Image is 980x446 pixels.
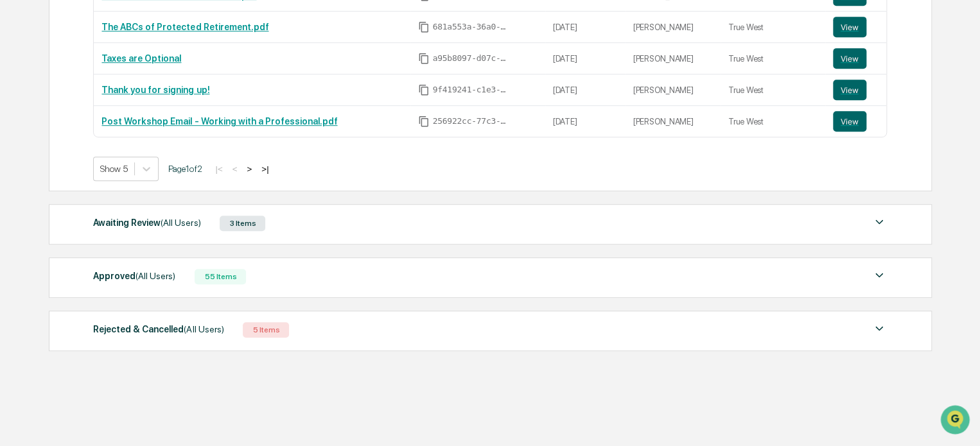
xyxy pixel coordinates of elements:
[44,111,162,121] div: We're available if you need us!
[626,74,721,106] td: [PERSON_NAME]
[418,84,430,96] span: Copy Id
[184,324,223,334] span: (All Users)
[626,106,721,137] td: [PERSON_NAME]
[229,164,241,175] button: <
[432,116,509,126] span: 256922cc-77c3-4945-a205-11fcfdbfd03b
[220,216,265,231] div: 3 Items
[13,187,23,198] div: 🔎
[33,58,212,72] input: Clear
[432,85,509,95] span: 9f419241-c1e3-49c2-997d-d46bd0652bc5
[545,43,626,74] td: [DATE]
[721,74,825,106] td: True West
[939,404,974,438] iframe: Open customer support
[195,269,246,284] div: 55 Items
[13,98,36,121] img: 1746055101610-c473b297-6a78-478c-a979-82029cc54cd1
[211,164,226,175] button: |<
[168,164,202,174] span: Page 1 of 2
[101,53,181,64] a: Taxes are Optional
[833,80,879,100] a: View
[871,214,887,230] img: caret
[13,27,234,47] p: How can we help?
[8,181,86,204] a: 🔎Data Lookup
[833,48,866,69] button: View
[88,157,164,180] a: 🗄️Attestations
[721,106,825,137] td: True West
[418,116,430,127] span: Copy Id
[106,162,159,175] span: Attestations
[721,12,825,43] td: True West
[161,218,200,228] span: (All Users)
[418,21,430,33] span: Copy Id
[243,322,289,338] div: 5 Items
[93,321,223,338] div: Rejected & Cancelled
[833,111,866,132] button: View
[833,48,879,69] a: View
[218,102,234,117] button: Start new chat
[26,186,81,199] span: Data Lookup
[545,106,626,137] td: [DATE]
[26,162,83,175] span: Preclearance
[418,53,430,64] span: Copy Id
[833,111,879,132] a: View
[626,43,721,74] td: [PERSON_NAME]
[871,268,887,283] img: caret
[93,163,103,173] div: 🗄️
[93,214,200,231] div: Awaiting Review
[128,218,155,227] span: Pylon
[258,164,272,175] button: >|
[91,217,155,227] a: Powered byPylon
[626,12,721,43] td: [PERSON_NAME]
[243,164,256,175] button: >
[432,22,509,32] span: 681a553a-36a0-440c-bc71-c511afe4472e
[432,53,509,64] span: a95b8097-d07c-4bbc-8bc9-c6666d58090a
[136,271,175,281] span: (All Users)
[545,74,626,106] td: [DATE]
[721,43,825,74] td: True West
[93,268,175,284] div: Approved
[101,116,337,126] a: Post Workshop Email - Working with a Professional.pdf
[101,22,268,32] a: The ABCs of Protected Retirement.pdf
[101,85,209,95] a: Thank you for signing up!
[8,157,88,180] a: 🖐️Preclearance
[833,17,866,37] button: View
[13,163,23,173] div: 🖐️
[545,12,626,43] td: [DATE]
[44,98,211,111] div: Start new chat
[833,80,866,100] button: View
[833,17,879,37] a: View
[871,321,887,336] img: caret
